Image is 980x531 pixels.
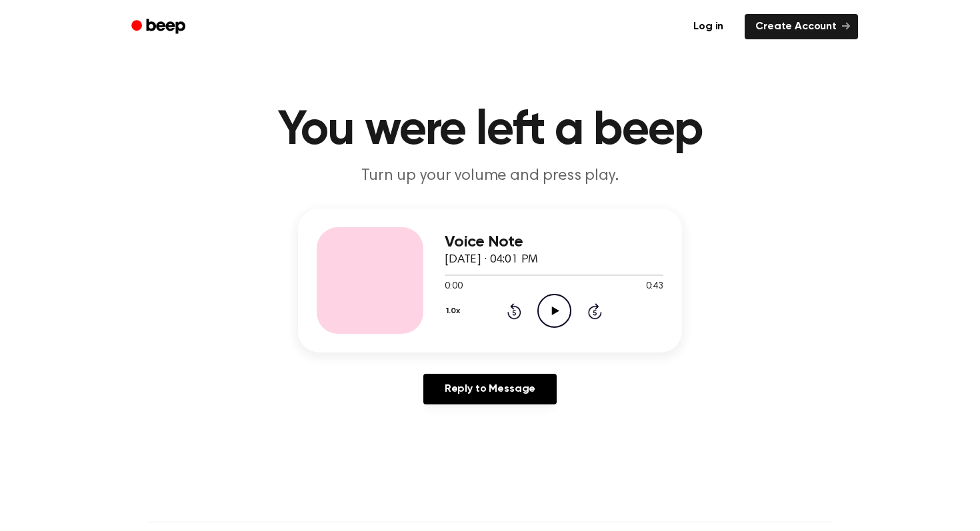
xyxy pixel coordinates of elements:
[680,11,737,42] a: Log in
[122,14,197,40] a: Beep
[445,254,538,266] span: [DATE] · 04:01 PM
[234,165,746,187] p: Turn up your volume and press play.
[149,107,831,155] h1: You were left a beep
[423,374,557,404] a: Reply to Message
[646,280,663,294] span: 0:43
[445,280,462,294] span: 0:00
[445,300,465,322] button: 1.0x
[445,233,663,251] h3: Voice Note
[745,14,858,39] a: Create Account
